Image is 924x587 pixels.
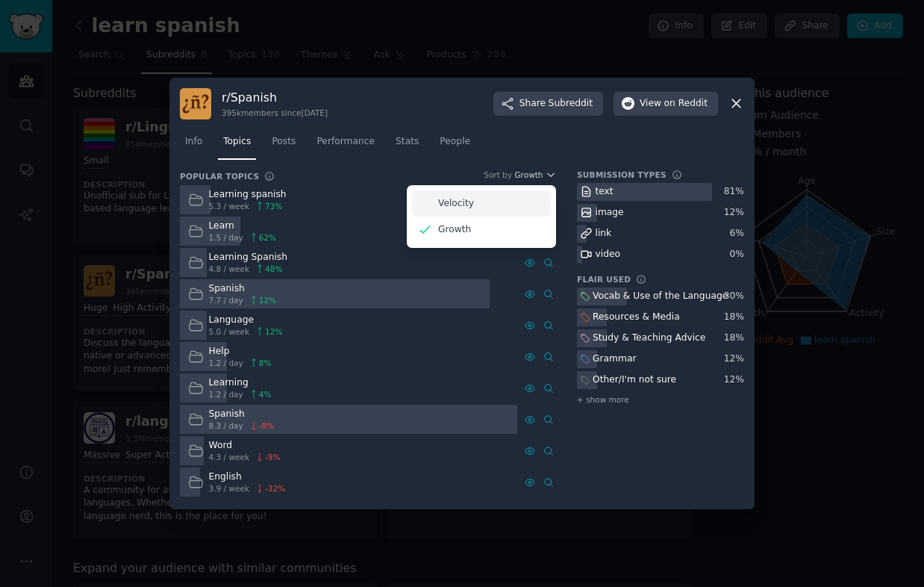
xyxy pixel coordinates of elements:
[209,201,250,211] span: 5.3 / week
[209,295,243,305] span: 7.7 / day
[640,97,708,111] span: View
[596,206,624,220] div: image
[209,408,275,421] div: Spanish
[596,185,614,199] div: text
[514,170,556,180] button: Growth
[218,130,256,161] a: Topics
[259,389,272,400] span: 4 %
[724,290,744,303] div: 30 %
[593,290,728,303] div: Vocab & Use of the Language
[438,197,474,211] p: Velocity
[316,135,375,149] span: Performance
[265,326,282,337] span: 12 %
[549,97,593,111] span: Subreddit
[593,352,636,366] div: Grammar
[259,420,274,431] span: -8 %
[265,264,282,274] span: 48 %
[209,232,243,243] span: 1.5 / day
[209,376,272,390] div: Learning
[577,170,667,180] h3: Submission Types
[730,227,744,240] div: 6 %
[222,90,328,105] h3: r/ Spanish
[724,206,744,220] div: 12 %
[209,282,277,296] div: Spanish
[724,311,744,324] div: 18 %
[593,332,705,345] div: Study & Teaching Advice
[311,130,380,161] a: Performance
[265,452,280,462] span: -9 %
[209,470,286,484] div: English
[577,274,631,285] h3: Flair Used
[180,88,211,119] img: Spanish
[519,97,593,111] span: Share
[209,439,281,453] div: Word
[209,264,250,274] span: 4.8 / week
[396,135,419,149] span: Stats
[209,483,250,494] span: 3.9 / week
[266,130,301,161] a: Posts
[438,223,471,237] p: Growth
[514,170,543,180] span: Growth
[209,420,243,431] span: 8.3 / day
[272,135,296,149] span: Posts
[180,130,207,161] a: Info
[596,227,612,240] div: link
[724,185,744,199] div: 81 %
[209,358,243,368] span: 1.2 / day
[724,352,744,366] div: 12 %
[180,171,259,181] h3: Popular Topics
[577,394,629,405] span: + show more
[209,188,287,202] div: Learning spanish
[434,130,475,161] a: People
[222,108,328,118] div: 395k members since [DATE]
[223,135,251,149] span: Topics
[724,332,744,345] div: 18 %
[209,251,287,264] div: Learning Spanish
[484,170,512,180] div: Sort by
[614,92,718,116] button: Viewon Reddit
[593,311,680,324] div: Resources & Media
[185,135,202,149] span: Info
[209,314,283,327] div: Language
[265,483,285,494] span: -32 %
[493,92,603,116] button: ShareSubreddit
[390,130,424,161] a: Stats
[209,220,277,233] div: Learn
[209,326,250,337] span: 5.0 / week
[259,295,276,305] span: 12 %
[440,135,470,149] span: People
[259,232,276,243] span: 62 %
[596,248,620,261] div: video
[259,358,272,368] span: 8 %
[209,452,250,462] span: 4.3 / week
[265,201,282,211] span: 73 %
[209,345,272,358] div: Help
[730,248,744,261] div: 0 %
[593,373,676,387] div: Other/I'm not sure
[724,373,744,387] div: 12 %
[209,389,243,400] span: 1.2 / day
[664,97,708,111] span: on Reddit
